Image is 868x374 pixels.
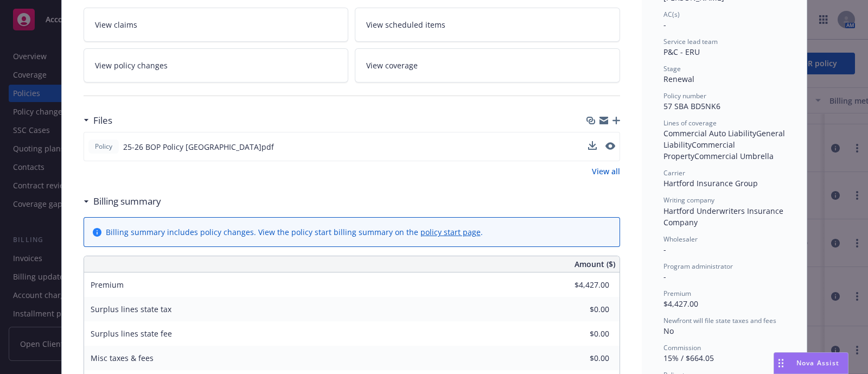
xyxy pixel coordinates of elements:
[663,178,758,188] span: Hartford Insurance Group
[420,227,481,237] a: policy start page
[663,195,714,205] span: Writing company
[93,113,112,128] h3: Files
[91,353,154,363] span: Misc taxes & fees
[663,299,698,309] span: $4,427.00
[84,48,349,83] a: View policy changes
[663,168,685,178] span: Carrier
[663,140,737,161] span: Commercial Property
[663,343,701,352] span: Commission
[663,10,680,19] span: AC(s)
[663,118,717,128] span: Lines of coverage
[91,280,124,290] span: Premium
[545,277,616,293] input: 0.00
[575,258,615,270] span: Amount ($)
[663,206,786,227] span: Hartford Underwriters Insurance Company
[663,316,776,325] span: Newfront will file state taxes and fees
[366,60,418,71] span: View coverage
[663,47,700,57] span: P&C - ERU
[588,141,597,150] button: download file
[663,289,691,298] span: Premium
[84,194,161,208] div: Billing summary
[663,37,718,46] span: Service lead team
[796,358,839,367] span: Nova Assist
[123,141,274,153] span: 25-26 BOP Policy [GEOGRAPHIC_DATA]pdf
[663,128,756,138] span: Commercial Auto Liability
[663,91,706,100] span: Policy number
[355,48,620,83] a: View coverage
[605,141,615,153] button: preview file
[545,350,616,366] input: 0.00
[95,19,137,30] span: View claims
[84,113,112,128] div: Files
[663,74,694,84] span: Renewal
[84,8,349,42] a: View claims
[663,128,787,150] span: General Liability
[694,151,774,161] span: Commercial Umbrella
[93,194,161,208] h3: Billing summary
[663,353,714,363] span: 15% / $664.05
[366,19,445,30] span: View scheduled items
[106,226,483,238] div: Billing summary includes policy changes. View the policy start billing summary on the .
[588,141,597,153] button: download file
[605,142,615,150] button: preview file
[663,20,666,30] span: -
[545,326,616,342] input: 0.00
[355,8,620,42] a: View scheduled items
[91,328,172,339] span: Surplus lines state fee
[663,326,674,336] span: No
[663,271,666,282] span: -
[93,142,114,151] span: Policy
[774,352,848,374] button: Nova Assist
[774,353,788,373] div: Drag to move
[663,64,681,73] span: Stage
[545,301,616,318] input: 0.00
[663,244,666,255] span: -
[663,262,733,271] span: Program administrator
[592,166,620,177] a: View all
[95,60,168,71] span: View policy changes
[663,234,698,244] span: Wholesaler
[663,101,720,111] span: 57 SBA BD5NK6
[91,304,171,314] span: Surplus lines state tax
